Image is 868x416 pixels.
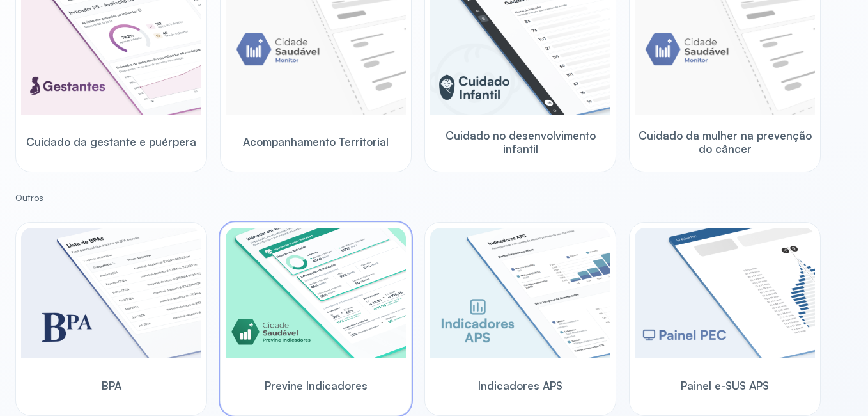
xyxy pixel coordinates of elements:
[681,379,769,392] span: Painel e-SUS APS
[26,135,196,148] span: Cuidado da gestante e puérpera
[635,228,815,358] img: pec-panel.png
[265,379,368,392] span: Previne Indicadores
[21,228,201,358] img: bpa.png
[102,379,121,392] span: BPA
[478,379,562,392] span: Indicadores APS
[226,228,406,358] img: previne-brasil.png
[15,193,853,204] small: Outros
[635,129,815,156] span: Cuidado da mulher na prevenção do câncer
[430,129,610,156] span: Cuidado no desenvolvimento infantil
[430,228,610,358] img: aps-indicators.png
[243,135,389,148] span: Acompanhamento Territorial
